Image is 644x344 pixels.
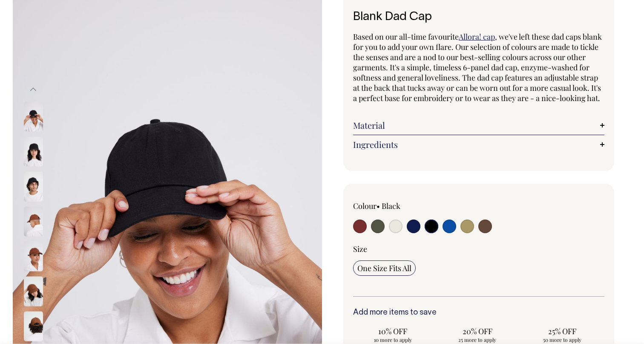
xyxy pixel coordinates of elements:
[442,326,513,336] span: 20% OFF
[377,201,380,211] span: •
[353,260,416,276] input: One Size Fits All
[357,263,411,273] span: One Size Fits All
[24,171,43,201] img: black
[353,120,604,130] a: Material
[353,32,602,103] span: , we've left these dad caps blank for you to add your own flare. Our selection of colours are mad...
[526,326,598,336] span: 25% OFF
[24,276,43,306] img: chocolate
[353,32,459,42] span: Based on our all-time favourite
[357,336,428,343] span: 10 more to apply
[24,311,43,341] img: chocolate
[353,309,604,317] h6: Add more items to save
[24,241,43,271] img: chocolate
[24,101,43,131] img: black
[459,32,495,42] a: Allora! cap
[353,11,604,24] h1: Blank Dad Cap
[24,136,43,166] img: black
[526,336,598,343] span: 50 more to apply
[442,336,513,343] span: 25 more to apply
[27,80,40,99] button: Previous
[353,139,604,150] a: Ingredients
[382,201,400,211] label: Black
[24,206,43,236] img: chocolate
[357,326,428,336] span: 10% OFF
[353,201,454,211] div: Colour
[353,244,604,254] div: Size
